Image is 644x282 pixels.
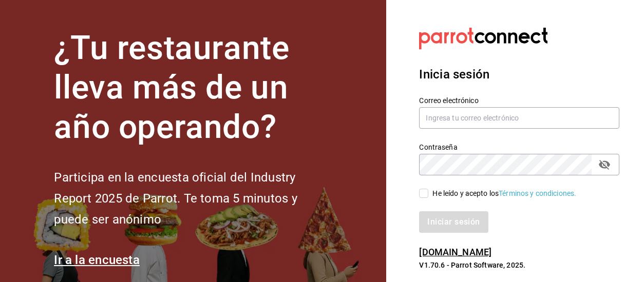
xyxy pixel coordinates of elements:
[419,247,491,257] a: [DOMAIN_NAME]
[499,189,576,197] a: Términos y condiciones.
[419,144,619,151] label: Contraseña
[54,29,331,147] h1: ¿Tu restaurante lleva más de un año operando?
[54,253,140,267] a: Ir a la encuesta
[419,97,619,104] label: Correo electrónico
[432,188,576,199] div: He leído y acepto los
[419,260,619,270] p: V1.70.6 - Parrot Software, 2025.
[54,167,331,230] h2: Participa en la encuesta oficial del Industry Report 2025 de Parrot. Te toma 5 minutos y puede se...
[596,156,613,173] button: passwordField
[419,107,619,129] input: Ingresa tu correo electrónico
[419,65,619,84] h3: Inicia sesión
